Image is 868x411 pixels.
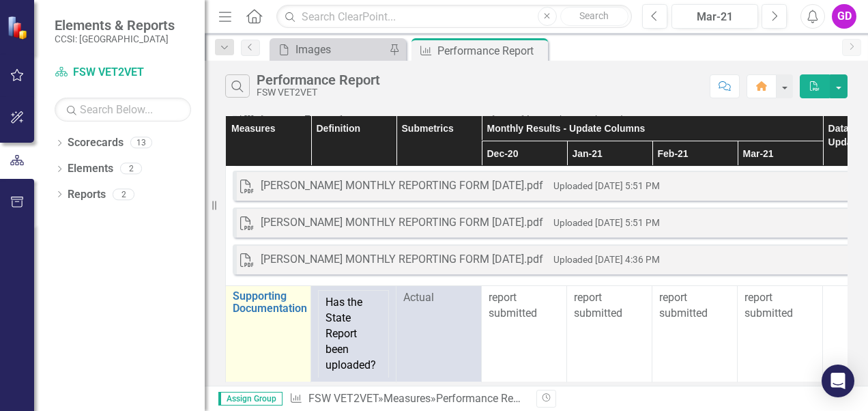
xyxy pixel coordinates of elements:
[489,290,560,322] span: report submitted
[218,392,283,406] span: Assign Group
[384,392,431,405] a: Measures
[652,286,738,382] td: Double-Click to Edit
[436,392,532,405] div: Performance Report
[822,365,854,397] div: Open Intercom Messenger
[676,9,753,25] div: Mar-21
[553,217,660,228] small: Uploaded [DATE] 5:51 PM
[257,87,380,98] div: FSW VET2VET
[738,286,823,382] td: Double-Click to Edit
[744,290,815,322] span: report submitted
[226,286,311,382] td: Double-Click to Edit Right Click for Context Menu
[671,4,758,29] button: Mar-21
[113,188,134,200] div: 2
[832,4,856,29] button: GD
[574,290,645,322] span: report submitted
[68,161,113,177] a: Elements
[55,98,191,122] input: Search Below...
[560,7,628,26] button: Search
[295,41,386,58] div: Images
[68,187,106,203] a: Reports
[257,72,380,87] div: Performance Report
[276,5,632,29] input: Search ClearPoint...
[289,391,526,407] div: » »
[403,290,474,306] span: Actual
[553,180,660,191] small: Uploaded [DATE] 5:51 PM
[579,10,609,21] span: Search
[482,286,567,382] td: Double-Click to Edit
[55,17,175,33] span: Elements & Reports
[308,392,378,405] a: FSW VET2VET
[659,290,730,322] span: report submitted
[437,42,545,59] div: Performance Report
[7,16,31,40] img: ClearPoint Strategy
[130,137,152,149] div: 13
[553,254,660,265] small: Uploaded [DATE] 4:36 PM
[261,178,543,194] div: [PERSON_NAME] MONTHLY REPORTING FORM [DATE].pdf
[68,135,124,151] a: Scorecards
[233,290,307,314] a: Supporting Documentation
[55,65,191,81] a: FSW VET2VET
[120,163,142,175] div: 2
[55,33,175,44] small: CCSI: [GEOGRAPHIC_DATA]
[567,286,652,382] td: Double-Click to Edit
[319,291,389,378] td: Has the State Report been uploaded?
[261,215,543,231] div: [PERSON_NAME] MONTHLY REPORTING FORM [DATE].pdf
[273,41,386,58] a: Images
[261,252,543,268] div: [PERSON_NAME] MONTHLY REPORTING FORM [DATE].pdf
